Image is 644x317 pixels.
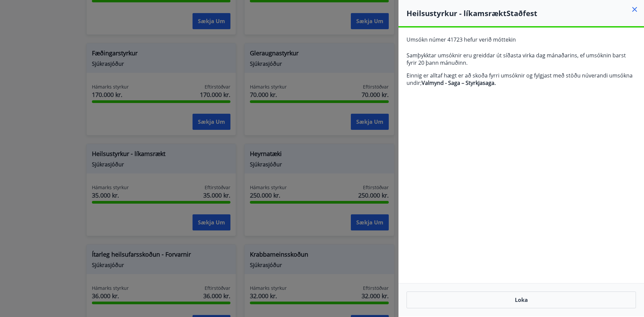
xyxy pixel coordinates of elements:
p: Einnig er alltaf hægt er að skoða fyrri umsóknir og fylgjast með stöðu núverandi umsókna undir; [407,72,636,87]
button: Loka [407,292,636,308]
strong: Valmynd - Saga – Styrkjasaga. [422,79,496,87]
span: Umsókn númer 41723 hefur verið móttekin [407,36,516,43]
h4: Heilsustyrkur - líkamsrækt Staðfest [407,8,644,18]
p: Samþykktar umsóknir eru greiddar út síðasta virka dag mánaðarins, ef umsóknin barst fyrir 20 þann... [407,52,636,66]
